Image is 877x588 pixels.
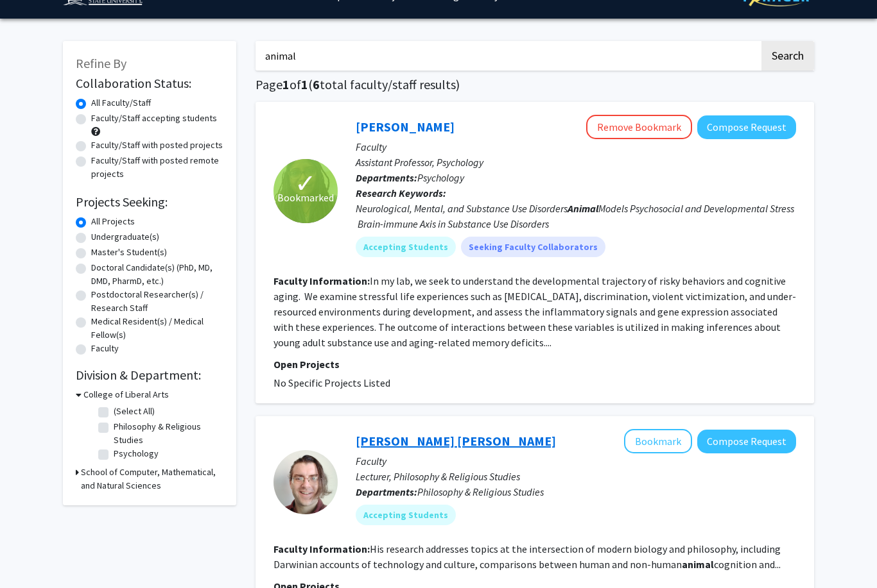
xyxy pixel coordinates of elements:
[91,342,119,356] label: Faculty
[91,97,151,110] label: All Faculty/Staff
[356,237,456,258] mat-chip: Accepting Students
[295,178,317,190] span: ✓
[114,405,155,419] label: (Select All)
[356,140,796,155] p: Faculty
[274,275,370,288] b: Faculty Information:
[274,543,781,571] fg-read-more: His research addresses topics at the intersection of modern biology and philosophy, including Dar...
[356,201,796,232] div: Neurological, Mental, and Substance Use Disorders Models Psychosocial and Developmental Stress Br...
[91,215,135,229] label: All Projects
[274,275,796,349] fg-read-more: In my lab, we seek to understand the developmental trajectory of risky behaviors and cognitive ag...
[356,119,455,135] a: [PERSON_NAME]
[697,116,796,140] button: Compose Request to Ingrid Tulloch
[91,262,223,289] label: Doctoral Candidate(s) (PhD, MD, DMD, PharmD, etc.)
[91,289,223,315] label: Postdoctoral Researcher(s) / Research Staff
[91,231,159,244] label: Undergraduate(s)
[277,190,334,206] span: Bookmarked
[76,368,223,383] h2: Division & Department:
[417,486,544,499] span: Philosophy & Religious Studies
[697,430,796,454] button: Compose Request to J. Phillip Honenberger
[301,77,308,93] span: 1
[81,466,223,493] h3: School of Computer, Mathematical, and Natural Sciences
[356,505,456,526] mat-chip: Accepting Students
[91,246,167,260] label: Master's Student(s)
[91,155,223,181] label: Faculty/Staff with posted remote projects
[313,77,320,93] span: 6
[761,42,814,71] button: Search
[356,155,796,171] p: Assistant Professor, Psychology
[417,172,464,185] span: Psychology
[10,530,55,578] iframe: Chat
[83,389,169,402] h3: College of Liberal Arts
[356,433,556,449] a: [PERSON_NAME] [PERSON_NAME]
[91,315,223,342] label: Medical Resident(s) / Medical Fellow(s)
[76,195,223,210] h2: Projects Seeking:
[461,237,605,258] mat-chip: Seeking Faculty Collaborators
[568,203,598,215] b: Animal
[256,78,814,93] h1: Page of ( total faculty/staff results)
[356,454,796,469] p: Faculty
[356,469,796,485] p: Lecturer, Philosophy & Religious Studies
[624,430,692,454] button: Add J. Phillip Honenberger to Bookmarks
[114,448,159,461] label: Psychology
[586,115,692,140] button: Remove Bookmark
[356,187,446,200] b: Research Keywords:
[76,76,223,92] h2: Collaboration Status:
[76,56,126,72] span: Refine By
[91,112,217,126] label: Faculty/Staff accepting students
[274,357,796,373] p: Open Projects
[356,172,417,185] b: Departments:
[256,42,760,71] input: Search Keywords
[91,139,223,153] label: Faculty/Staff with posted projects
[356,486,417,499] b: Departments:
[282,77,290,93] span: 1
[682,559,714,571] b: animal
[274,377,390,390] span: No Specific Projects Listed
[114,421,220,448] label: Philosophy & Religious Studies
[274,543,370,556] b: Faculty Information:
